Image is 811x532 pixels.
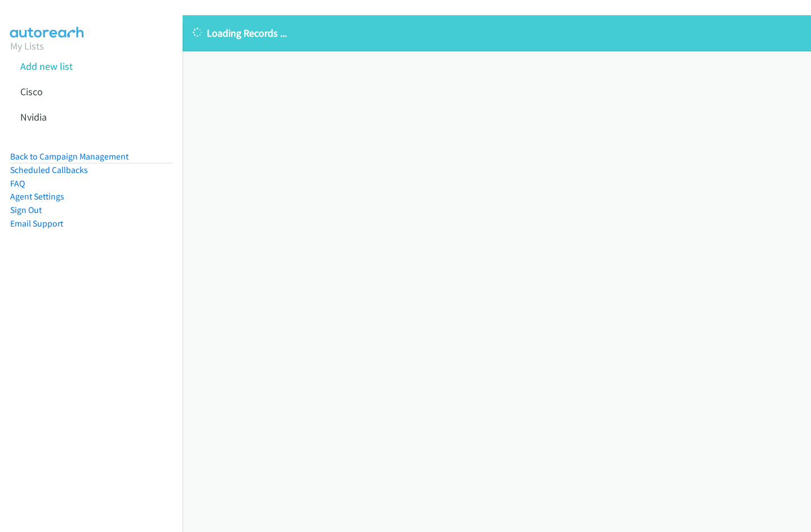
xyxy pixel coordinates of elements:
a: Nvidia [20,110,47,123]
a: My Lists [10,39,44,52]
a: Cisco [20,85,43,98]
a: Email Support [10,218,63,229]
p: Loading Records ... [193,25,801,41]
a: FAQ [10,178,25,189]
a: Sign Out [10,205,42,215]
a: Agent Settings [10,191,64,202]
a: Add new list [20,60,73,73]
a: Scheduled Callbacks [10,165,88,175]
a: Back to Campaign Management [10,151,128,162]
